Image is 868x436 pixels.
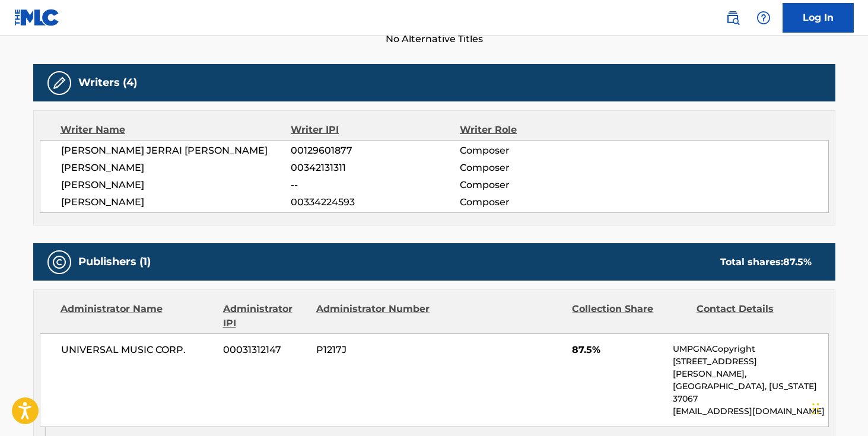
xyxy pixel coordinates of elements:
[572,343,664,357] span: 87.5%
[460,161,613,175] span: Composer
[61,123,291,137] div: Writer Name
[291,178,459,192] span: --
[673,343,828,355] p: UMPGNACopyright
[223,302,307,330] div: Administrator IPI
[61,302,214,330] div: Administrator Name
[61,144,291,158] span: [PERSON_NAME] JERRAI [PERSON_NAME]
[721,6,745,30] a: Public Search
[572,302,687,330] div: Collection Share
[33,32,835,46] span: No Alternative Titles
[673,380,828,405] p: [GEOGRAPHIC_DATA], [US_STATE] 37067
[52,76,66,90] img: Writers
[78,255,151,269] h5: Publishers (1)
[78,76,137,90] h5: Writers (4)
[673,355,828,380] p: [STREET_ADDRESS][PERSON_NAME],
[726,11,740,25] img: search
[812,391,819,427] div: Drag
[291,144,459,158] span: 00129601877
[291,123,460,137] div: Writer IPI
[809,379,868,436] iframe: Chat Widget
[783,3,854,33] a: Log In
[316,302,431,330] div: Administrator Number
[61,178,291,192] span: [PERSON_NAME]
[756,11,771,25] img: help
[752,6,775,30] div: Help
[673,405,828,418] p: [EMAIL_ADDRESS][DOMAIN_NAME]
[697,302,812,330] div: Contact Details
[223,343,307,357] span: 00031312147
[460,123,613,137] div: Writer Role
[460,144,613,158] span: Composer
[61,161,291,175] span: [PERSON_NAME]
[316,343,431,357] span: P1217J
[460,178,613,192] span: Composer
[460,195,613,209] span: Composer
[52,255,66,269] img: Publishers
[783,256,812,268] span: 87.5 %
[61,195,291,209] span: [PERSON_NAME]
[14,9,60,26] img: MLC Logo
[720,255,812,269] div: Total shares:
[291,161,459,175] span: 00342131311
[61,343,215,357] span: UNIVERSAL MUSIC CORP.
[291,195,459,209] span: 00334224593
